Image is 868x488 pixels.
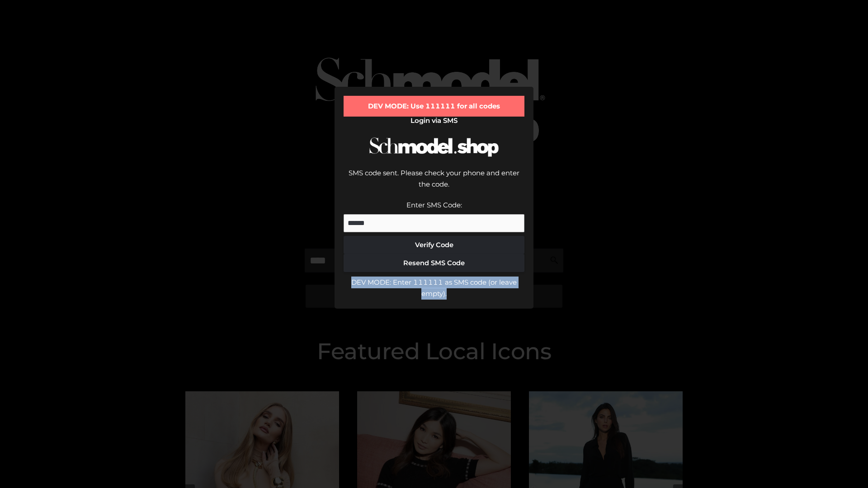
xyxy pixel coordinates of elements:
div: SMS code sent. Please check your phone and enter the code. [344,167,524,199]
img: Schmodel Logo [366,129,502,165]
div: DEV MODE: Use 111111 for all codes [344,96,524,117]
button: Resend SMS Code [344,254,524,272]
label: Enter SMS Code: [406,201,462,209]
h2: Login via SMS [344,117,524,125]
div: DEV MODE: Enter 111111 as SMS code (or leave empty). [344,277,524,300]
button: Verify Code [344,236,524,254]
